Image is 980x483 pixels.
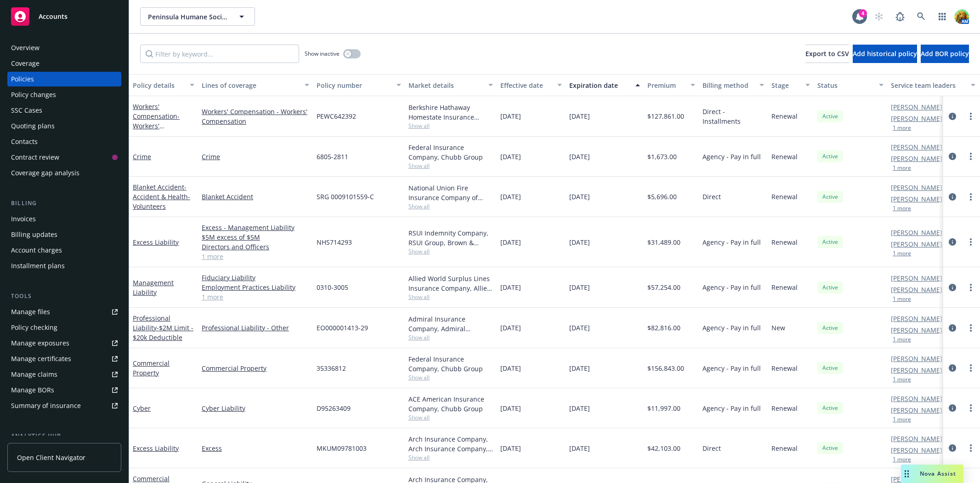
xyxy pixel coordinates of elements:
div: Manage claims [11,367,57,382]
span: $1,673.00 [647,152,677,161]
span: SRG 0009101559-C [317,192,374,201]
a: more [965,111,976,122]
a: Professional Liability [133,314,193,342]
span: Show all [408,247,493,255]
span: $156,843.00 [647,363,684,373]
div: Manage BORs [11,383,54,397]
span: [DATE] [500,403,521,413]
div: Admiral Insurance Company, Admiral Insurance Group ([PERSON_NAME] Corporation), Brown & Riding In... [408,314,493,333]
a: [PERSON_NAME] [891,239,942,249]
span: Active [821,112,839,121]
a: Excess Liability [133,444,179,453]
button: 1 more [893,125,911,131]
div: Billing method [702,80,754,90]
span: [DATE] [569,152,590,161]
a: Manage claims [7,367,121,382]
a: Invoices [7,212,121,226]
span: Peninsula Humane Society & SPCA [148,12,227,22]
span: 35336812 [317,363,346,373]
a: Directors and Officers [202,242,309,252]
span: Accounts [39,13,68,20]
button: Policy number [313,74,405,96]
a: [PERSON_NAME] [891,194,942,204]
a: Contract review [7,150,121,165]
div: Quoting plans [11,119,55,133]
span: Active [821,324,839,332]
a: more [965,151,976,162]
button: Add BOR policy [921,45,969,63]
button: 1 more [893,337,911,342]
span: [DATE] [500,363,521,373]
a: Professional Liability - Other [202,323,309,333]
a: [PERSON_NAME] [891,434,942,443]
div: Expiration date [569,80,630,90]
div: 4 [859,9,867,17]
a: [PERSON_NAME] [891,114,942,123]
span: [DATE] [500,443,521,453]
span: Active [821,444,839,452]
button: Billing method [699,74,768,96]
div: Billing updates [11,227,57,242]
a: Account charges [7,243,121,258]
a: [PERSON_NAME] [891,273,942,283]
button: 1 more [893,377,911,382]
span: - Accident & Health-Volunteers [133,183,190,211]
span: Nova Assist [920,470,956,477]
span: $127,861.00 [647,111,684,121]
span: Renewal [771,363,798,373]
a: Manage exposures [7,336,121,351]
span: Show all [408,333,493,341]
span: - $2M Limit - $20k Deductible [133,323,193,342]
button: 1 more [893,296,911,302]
span: [DATE] [500,323,521,333]
span: Active [821,364,839,372]
div: Policy changes [11,87,56,102]
span: Show inactive [305,50,340,57]
a: Commercial Property [133,359,170,377]
span: Renewal [771,192,798,201]
span: Add historical policy [853,49,917,58]
span: Active [821,283,839,292]
div: RSUI Indemnity Company, RSUI Group, Brown & Riding Insurance Services, Inc. [408,228,493,247]
button: Market details [405,74,497,96]
a: Management Liability [133,278,174,297]
span: D95263409 [317,403,351,413]
div: Manage exposures [11,336,69,351]
a: more [965,282,976,293]
div: Manage certificates [11,351,71,366]
span: EO000001413-29 [317,323,368,333]
a: Excess [202,443,309,453]
div: Policy number [317,80,391,90]
a: [PERSON_NAME] [891,365,942,375]
a: Summary of insurance [7,398,121,413]
a: more [965,362,976,374]
span: [DATE] [500,192,521,201]
a: Blanket Accident [202,192,309,201]
a: circleInformation [947,236,958,247]
div: Summary of insurance [11,398,81,413]
span: [DATE] [569,111,590,121]
div: Billing [7,199,121,208]
a: circleInformation [947,151,958,162]
button: Premium [644,74,699,96]
button: 1 more [893,457,911,462]
a: more [965,322,976,333]
span: Export to CSV [805,49,849,58]
a: Coverage gap analysis [7,166,121,180]
span: [DATE] [569,403,590,413]
a: Employment Practices Liability [202,282,309,292]
span: [DATE] [569,282,590,292]
a: [PERSON_NAME] [891,285,942,294]
div: Policies [11,72,34,86]
a: [PERSON_NAME] [891,354,942,363]
span: New [771,323,785,333]
span: Show all [408,162,493,170]
a: Crime [202,152,309,161]
a: Contacts [7,134,121,149]
div: Drag to move [901,465,912,483]
a: [PERSON_NAME] [891,102,942,112]
div: Policy checking [11,320,57,335]
span: [DATE] [569,363,590,373]
span: Show all [408,202,493,210]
